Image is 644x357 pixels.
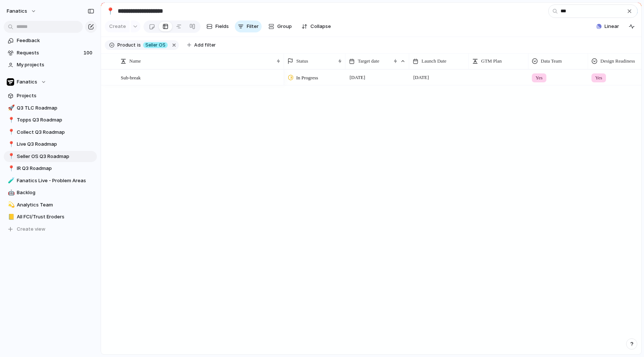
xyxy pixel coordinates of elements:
span: Feedback [17,37,94,44]
button: Fields [203,20,232,32]
button: 📍 [7,153,14,160]
button: Fanatics [4,76,97,88]
button: 🧪 [7,177,14,184]
button: Add filter [183,40,220,50]
a: 📍Seller OS Q3 Roadmap [4,151,97,162]
button: 📍 [7,116,14,124]
a: 📍Topps Q3 Roadmap [4,114,97,126]
a: 📍IR Q3 Roadmap [4,163,97,174]
button: Linear [593,21,622,32]
span: Group [277,23,292,30]
span: Data Team [541,57,562,65]
span: Collect Q3 Roadmap [17,129,94,136]
div: 📍 [8,140,13,149]
button: 📍 [7,140,14,148]
span: Add filter [194,42,216,48]
span: fanatics [7,7,27,15]
span: [DATE] [411,73,431,82]
div: 📍 [8,164,13,173]
div: 💫 [8,200,13,209]
button: is [136,41,142,49]
button: 📒 [7,213,14,221]
span: Fanatics [17,78,37,86]
span: GTM Plan [481,57,502,65]
div: 📍 [8,152,13,161]
span: All FCI/Trust Eroders [17,213,94,221]
span: IR Q3 Roadmap [17,165,94,172]
span: Requests [17,49,81,57]
button: 🤖 [7,189,14,196]
span: 100 [83,49,94,57]
span: Projects [17,92,94,99]
a: My projects [4,59,97,70]
span: is [137,42,141,48]
button: 📍 [7,165,14,172]
button: fanatics [3,5,40,17]
span: Product [117,42,136,48]
div: 📍 [8,128,13,136]
span: In Progress [296,74,318,82]
span: Filter [247,23,259,30]
span: Analytics Team [17,201,94,209]
div: 📒 [8,213,13,221]
div: 🤖 [8,189,13,197]
a: 🚀Q3 TLC Roadmap [4,102,97,114]
button: 📍 [104,5,116,17]
button: 💫 [7,201,14,209]
span: Q3 TLC Roadmap [17,104,94,112]
span: Sub-break [121,73,141,82]
a: Feedback [4,35,97,46]
a: 💫Analytics Team [4,199,97,211]
button: Filter [235,20,262,32]
span: Name [129,57,141,65]
span: Design Readiness [600,57,635,65]
button: 🚀 [7,104,14,112]
span: Yes [536,74,543,82]
span: Yes [595,74,602,82]
span: Status [296,57,308,65]
span: Target date [358,57,379,65]
a: Requests100 [4,47,97,59]
button: Create view [4,224,97,235]
span: Linear [604,23,619,30]
span: [DATE] [348,73,367,82]
div: 🚀 [8,104,13,112]
button: Group [265,20,296,32]
div: 🧪 [8,176,13,185]
div: 📍 [106,6,114,16]
span: Seller OS Q3 Roadmap [17,153,94,160]
button: 📍 [7,129,14,136]
button: Seller OS [142,41,169,49]
span: My projects [17,61,94,69]
a: 📍Live Q3 Roadmap [4,139,97,150]
span: Live Q3 Roadmap [17,140,94,148]
span: Seller OS [145,42,165,48]
div: 📍 [8,116,13,124]
a: Projects [4,90,97,101]
span: Backlog [17,189,94,196]
span: Create view [17,225,45,233]
span: Launch Date [422,57,446,65]
span: Topps Q3 Roadmap [17,116,94,124]
span: Collapse [310,23,331,30]
button: Collapse [299,20,334,32]
a: 📒All FCI/Trust Eroders [4,211,97,222]
a: 📍Collect Q3 Roadmap [4,127,97,138]
a: 🧪Fanatics Live - Problem Areas [4,175,97,186]
a: 🤖Backlog [4,187,97,198]
span: Fields [215,23,229,30]
span: Fanatics Live - Problem Areas [17,177,94,184]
